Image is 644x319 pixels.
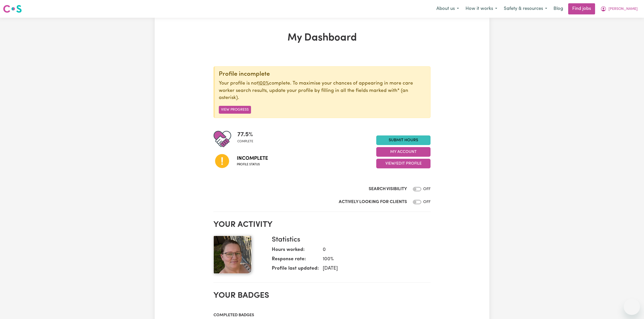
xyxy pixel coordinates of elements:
button: View Progress [219,106,251,114]
dt: Profile last updated: [272,265,319,274]
h3: Completed badges [213,313,431,318]
a: Careseekers logo [3,3,22,15]
dt: Hours worked: [272,246,319,256]
u: 100% [258,81,269,86]
span: complete [237,139,253,144]
button: Safety & resources [500,4,550,14]
span: 77.5 % [237,130,253,139]
button: My Account [376,147,431,157]
dd: [DATE] [319,265,426,272]
img: Your profile picture [213,236,252,274]
h2: Your badges [213,291,431,301]
div: Profile completeness: 77.5% [237,130,257,148]
span: Incomplete [237,155,268,162]
dd: 0 [319,246,426,254]
p: Your profile is not complete. To maximise your chances of appearing in more care worker search re... [219,80,426,102]
button: View/Edit Profile [376,159,431,168]
a: Find jobs [568,3,595,14]
button: About us [433,4,462,14]
div: Profile incomplete [219,71,426,78]
a: Submit Hours [376,135,431,145]
dd: 100 % [319,256,426,263]
button: How it works [462,4,500,14]
img: Careseekers logo [3,4,22,13]
span: OFF [423,187,431,191]
iframe: Button to launch messaging window [624,299,640,315]
a: Blog [550,3,566,14]
h2: Your activity [213,220,431,230]
label: Actively Looking for Clients [339,199,407,205]
h1: My Dashboard [213,32,431,44]
label: Search Visibility [369,186,407,192]
span: Profile status [237,162,268,167]
button: My Account [597,4,641,14]
dt: Response rate: [272,256,319,265]
span: OFF [423,200,431,204]
span: [PERSON_NAME] [609,6,638,12]
h3: Statistics [272,236,426,244]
